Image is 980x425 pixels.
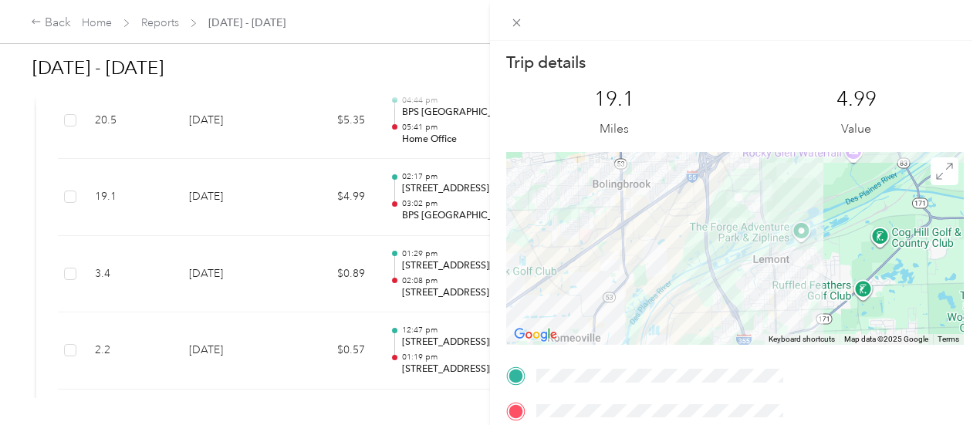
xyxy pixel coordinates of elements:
[894,339,980,425] iframe: Everlance-gr Chat Button Frame
[841,120,871,139] p: Value
[594,87,634,112] p: 19.1
[844,335,928,343] span: Map data ©2025 Google
[510,325,561,345] img: Google
[938,335,959,343] a: Terms (opens in new tab)
[836,87,877,112] p: 4.99
[510,325,561,345] a: Open this area in Google Maps (opens a new window)
[600,120,629,139] p: Miles
[769,334,835,345] button: Keyboard shortcuts
[506,52,586,73] p: Trip details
